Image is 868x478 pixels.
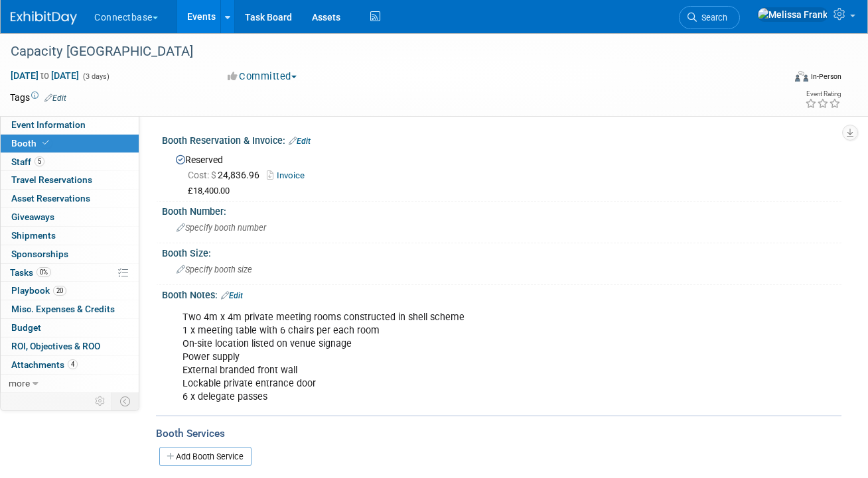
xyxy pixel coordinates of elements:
img: Format-Inperson.png [795,71,808,82]
span: Tasks [10,267,51,278]
td: Personalize Event Tab Strip [89,392,112,410]
div: Booth Services [156,426,841,441]
span: Attachments [11,359,78,370]
span: Search [697,13,727,23]
a: Invoice [267,170,311,180]
span: Event Information [11,119,86,130]
img: ExhibitDay [11,11,77,25]
span: 24,836.96 [188,170,265,180]
a: Booth [1,135,139,152]
span: Shipments [11,230,56,241]
a: Misc. Expenses & Credits [1,300,139,318]
span: Travel Reservations [11,174,92,185]
div: Event Format [719,69,841,89]
div: Event Rating [805,91,841,97]
a: more [1,375,139,392]
a: Edit [289,137,311,146]
a: Shipments [1,227,139,245]
div: Booth Number: [162,202,841,218]
span: 0% [36,267,51,277]
span: 5 [35,156,44,166]
div: Booth Notes: [162,285,841,302]
a: Add Booth Service [159,447,252,466]
span: to [38,70,51,81]
a: Staff5 [1,153,139,171]
td: Tags [10,91,66,104]
a: Travel Reservations [1,171,139,189]
i: Booth reservation complete [42,139,49,147]
span: Cost: $ [188,170,218,180]
span: Booth [11,138,52,149]
span: Asset Reservations [11,193,90,204]
span: Sponsorships [11,249,68,259]
a: Event Information [1,116,139,134]
span: (3 days) [82,72,109,81]
a: Budget [1,319,139,337]
button: Committed [223,70,302,84]
div: In-Person [810,72,841,82]
span: Specify booth number [177,223,266,233]
div: Booth Size: [162,243,841,260]
span: more [9,378,30,388]
span: Specify booth size [177,265,252,274]
td: Toggle Event Tabs [112,392,139,410]
a: Giveaways [1,208,139,226]
div: Two 4m x 4m private meeting rooms constructed in shell scheme 1 x meeting table with 6 chairs per... [173,304,708,411]
div: Booth Reservation & Invoice: [162,131,841,148]
a: Edit [221,291,243,300]
span: ROI, Objectives & ROO [11,341,100,351]
a: Attachments4 [1,356,139,374]
span: Playbook [11,285,66,296]
a: Tasks0% [1,264,139,282]
span: 20 [53,286,66,296]
a: Asset Reservations [1,190,139,208]
div: £18,400.00 [188,186,832,197]
a: Edit [44,93,66,103]
a: Search [679,6,740,29]
div: Capacity [GEOGRAPHIC_DATA] [6,40,770,64]
div: Reserved [172,150,832,197]
span: Budget [11,322,41,333]
img: Melissa Frank [757,7,828,22]
a: ROI, Objectives & ROO [1,337,139,355]
a: Sponsorships [1,245,139,263]
span: 4 [68,359,78,369]
span: Giveaways [11,211,54,222]
span: Staff [11,156,44,167]
span: Misc. Expenses & Credits [11,304,115,314]
a: Playbook20 [1,282,139,300]
span: [DATE] [DATE] [10,70,80,82]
